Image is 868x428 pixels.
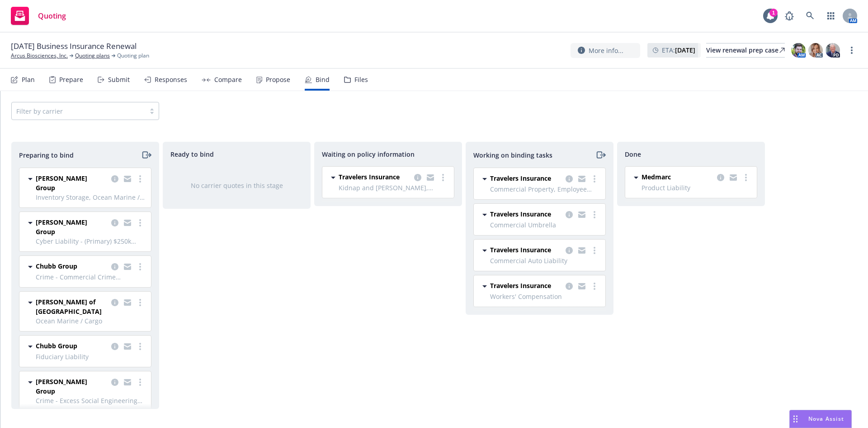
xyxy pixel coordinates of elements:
[109,377,120,388] a: copy logging email
[412,172,423,183] a: copy logging email
[662,45,695,55] span: ETA :
[642,172,671,182] span: Medmarc
[490,256,600,265] span: Commercial Auto Liability
[769,8,778,16] div: 1
[822,7,840,25] a: Switch app
[36,352,146,361] span: Fiduciary Liability
[675,46,695,54] strong: [DATE]
[36,261,77,271] span: Chubb Group
[706,43,785,58] a: View renewal prep case
[316,76,330,83] div: Bind
[589,281,600,292] a: more
[595,149,606,160] a: moveRight
[589,173,600,184] a: more
[425,172,436,183] a: copy logging email
[109,173,120,184] a: copy logging email
[473,150,552,160] span: Working on binding tasks
[11,52,68,60] a: Arcus Biosciences, Inc.
[808,415,844,423] span: Nova Assist
[791,43,806,58] img: photo
[122,173,133,184] a: copy logging email
[322,149,415,159] span: Waiting on policy information
[36,297,108,316] span: [PERSON_NAME] of [GEOGRAPHIC_DATA]
[19,150,74,160] span: Preparing to bind
[564,209,575,220] a: copy logging email
[576,209,587,220] a: copy logging email
[490,173,551,183] span: Travelers Insurance
[589,245,600,256] a: more
[36,377,108,396] span: [PERSON_NAME] Group
[170,149,214,159] span: Ready to bind
[564,281,575,292] a: copy logging email
[122,297,133,308] a: copy logging email
[108,76,130,83] div: Submit
[141,149,151,160] a: moveRight
[490,245,551,255] span: Travelers Insurance
[571,43,640,58] button: More info...
[109,217,120,228] a: copy logging email
[38,12,66,19] span: Quoting
[75,52,110,60] a: Quoting plans
[826,43,840,58] img: photo
[36,217,108,236] span: [PERSON_NAME] Group
[36,341,77,351] span: Chubb Group
[589,46,623,55] span: More info...
[36,192,146,202] span: Inventory Storage, Ocean Marine / Cargo
[438,172,448,183] a: more
[490,292,600,301] span: Workers' Compensation
[135,261,146,272] a: more
[706,43,785,57] div: View renewal prep case
[135,173,146,184] a: more
[576,173,587,184] a: copy logging email
[790,410,801,428] div: Drag to move
[490,220,600,230] span: Commercial Umbrella
[214,76,242,83] div: Compare
[11,41,137,52] span: [DATE] Business Insurance Renewal
[117,52,149,60] span: Quoting plan
[576,245,587,256] a: copy logging email
[36,236,146,246] span: Cyber Liability - (Primary) $250k Cyber Crime
[808,43,823,58] img: photo
[576,281,587,292] a: copy logging email
[36,272,146,282] span: Crime - Commercial Crime Insurance
[642,183,751,192] span: Product Liability
[109,261,120,272] a: copy logging email
[135,341,146,352] a: more
[122,341,133,352] a: copy logging email
[490,184,600,194] span: Commercial Property, Employee Benefits Liability, General Liability
[36,316,146,326] span: Ocean Marine / Cargo
[22,76,35,83] div: Plan
[135,217,146,228] a: more
[109,297,120,308] a: copy logging email
[135,377,146,388] a: more
[354,76,368,83] div: Files
[715,172,726,183] a: copy logging email
[122,217,133,228] a: copy logging email
[36,173,108,192] span: [PERSON_NAME] Group
[780,7,798,25] a: Report a Bug
[741,172,751,183] a: more
[490,281,551,290] span: Travelers Insurance
[801,7,819,25] a: Search
[59,76,83,83] div: Prepare
[178,181,296,190] div: No carrier quotes in this stage
[564,173,575,184] a: copy logging email
[266,76,290,83] div: Propose
[789,410,852,428] button: Nova Assist
[846,45,857,56] a: more
[339,172,400,182] span: Travelers Insurance
[564,245,575,256] a: copy logging email
[490,209,551,219] span: Travelers Insurance
[122,377,133,388] a: copy logging email
[589,209,600,220] a: more
[7,3,70,29] a: Quoting
[135,297,146,308] a: more
[728,172,739,183] a: copy logging email
[625,149,641,159] span: Done
[36,396,146,405] span: Crime - Excess Social Engineering Fraud
[155,76,187,83] div: Responses
[339,183,448,192] span: Kidnap and [PERSON_NAME], Employers Liability, Commercial Auto Liability, General Liability, Busi...
[109,341,120,352] a: copy logging email
[122,261,133,272] a: copy logging email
